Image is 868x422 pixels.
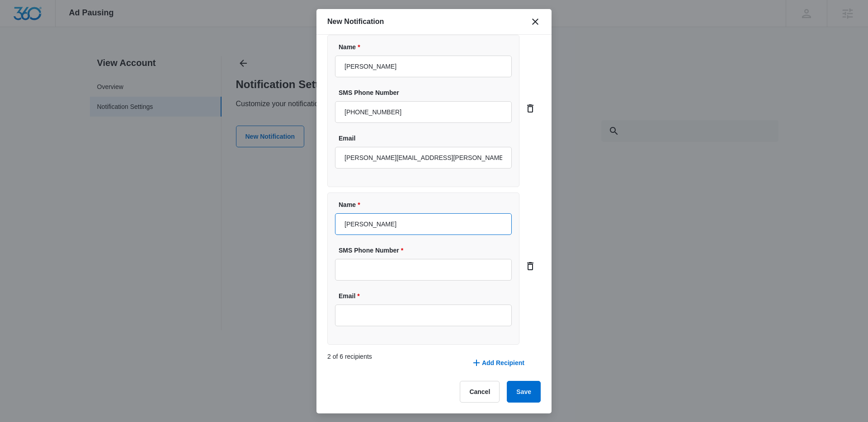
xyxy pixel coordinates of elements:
label: SMS Phone Number [339,88,515,98]
label: SMS Phone Number [339,246,515,255]
label: Name [339,42,515,52]
button: card.dropdown.delete [523,101,538,116]
button: Save [507,381,541,403]
label: Name [339,200,515,210]
button: close [530,16,541,27]
button: Cancel [460,381,500,403]
h1: New Notification [327,16,384,27]
button: Add Recipient [462,352,533,374]
p: 2 of 6 recipients [327,352,372,375]
button: card.dropdown.delete [523,259,538,273]
label: Email [339,291,515,301]
label: Email [339,134,515,143]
